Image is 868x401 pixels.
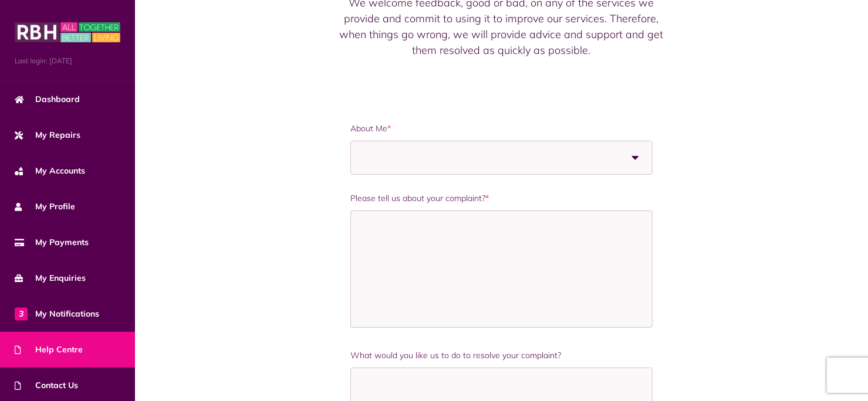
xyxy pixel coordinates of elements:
[350,349,653,362] label: What would you like us to do to resolve your complaint?
[15,165,85,177] span: My Accounts
[15,379,78,392] span: Contact Us
[15,129,80,141] span: My Repairs
[15,21,120,44] img: MyRBH
[350,123,653,135] label: About Me
[15,308,99,320] span: My Notifications
[15,56,120,66] span: Last login: [DATE]
[15,236,89,249] span: My Payments
[15,200,75,213] span: My Profile
[15,93,80,106] span: Dashboard
[15,344,83,356] span: Help Centre
[15,272,86,284] span: My Enquiries
[15,307,28,320] span: 3
[350,192,653,205] label: Please tell us about your complaint?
